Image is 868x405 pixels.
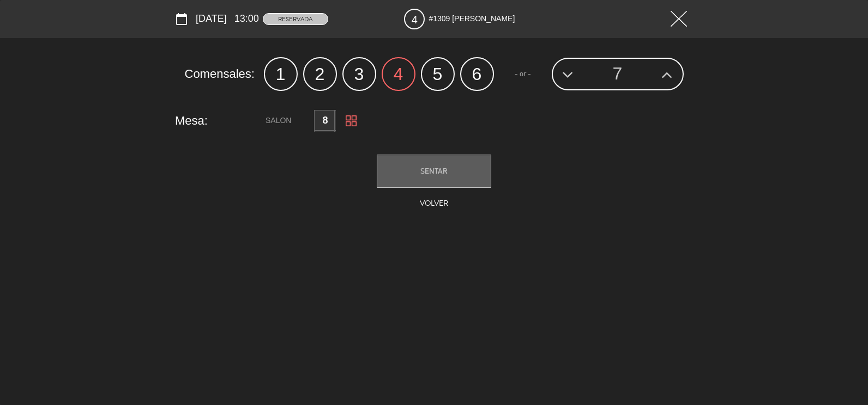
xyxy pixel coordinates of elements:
[382,57,415,91] label: 4
[342,57,376,91] label: 3
[264,57,298,91] label: 1
[421,57,455,91] label: 5
[234,11,259,27] span: 13:00
[185,64,264,84] span: Comensales:
[175,111,254,131] span: Mesa:
[429,13,515,25] span: #1309 [PERSON_NAME]
[414,195,454,213] button: Volver
[420,167,448,175] span: SENTAR
[377,155,491,188] button: SENTAR
[196,11,227,27] span: [DATE]
[494,67,552,80] span: - or -
[404,9,425,29] span: 4
[263,13,328,25] span: RESERVADA
[266,115,291,124] span: SALON
[175,13,188,26] i: calendar_today
[460,57,494,91] label: 6
[671,11,687,27] img: close2.png
[303,57,337,91] label: 2
[346,115,357,126] img: floor.png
